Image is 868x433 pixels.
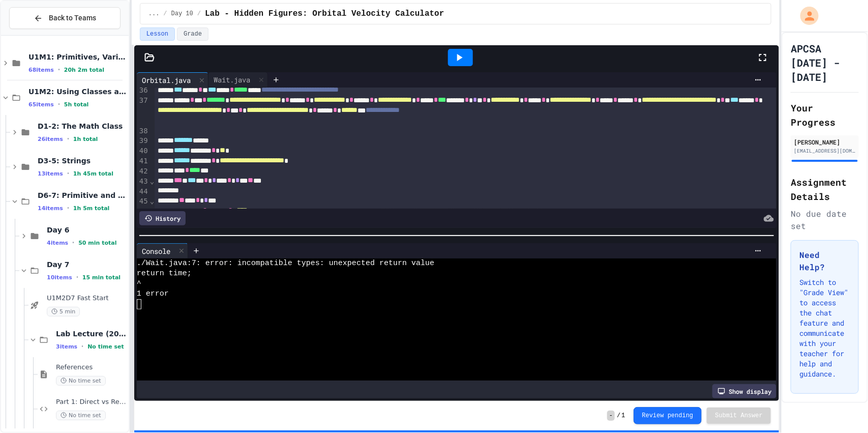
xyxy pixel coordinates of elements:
button: Lesson [140,27,175,41]
span: 15 min total [82,274,121,281]
div: 46 [137,207,149,217]
button: Review pending [634,407,702,424]
div: 37 [137,96,149,126]
span: • [76,273,78,281]
span: • [67,169,69,178]
div: 39 [137,136,149,146]
h3: Need Help? [799,249,850,273]
span: 14 items [38,205,63,212]
span: • [81,342,83,351]
span: / [197,10,201,18]
span: U1M2: Using Classes and Objects [28,87,127,96]
div: 43 [137,177,149,187]
span: / [617,412,620,420]
span: 1 error [137,289,169,299]
span: 3 items [56,343,77,350]
span: 5h total [64,101,89,108]
div: [EMAIL_ADDRESS][DOMAIN_NAME] [794,147,856,155]
span: Fold line [149,197,155,205]
span: 26 items [38,136,63,142]
span: Back to Teams [49,13,96,23]
span: Lab - Hidden Figures: Orbital Velocity Calculator [205,8,444,20]
span: - [607,411,615,421]
div: [PERSON_NAME] [794,137,856,147]
span: Part 1: Direct vs Reference Storage [56,398,127,407]
span: 1h 45m total [73,170,113,177]
button: Submit Answer [707,408,771,424]
span: • [72,239,74,247]
div: History [139,211,186,225]
span: ... [148,10,160,18]
span: References [56,363,127,372]
span: No time set [56,411,106,420]
span: Day 6 [47,225,127,235]
span: D6-7: Primitive and Object Types [38,191,127,200]
span: 5 min [47,307,80,316]
span: D1-2: The Math Class [38,122,127,131]
div: 38 [137,126,149,136]
span: 13 items [38,170,63,177]
h2: Your Progress [791,101,859,129]
div: 40 [137,146,149,156]
span: 65 items [28,101,54,108]
span: Submit Answer [715,412,763,420]
div: 41 [137,156,149,166]
span: • [58,66,60,74]
span: 4 items [47,240,68,246]
span: ^ [137,279,141,289]
h2: Assignment Details [791,175,859,204]
h1: APCSA [DATE] - [DATE] [791,41,859,84]
span: 1h total [73,136,98,142]
div: Wait.java [208,72,268,88]
span: 20h 2m total [64,67,104,73]
span: 1h 5m total [73,205,110,212]
span: 1 [621,412,625,420]
button: Back to Teams [9,7,121,29]
span: 50 min total [78,240,116,246]
div: 42 [137,166,149,177]
div: 44 [137,187,149,197]
span: D3-5: Strings [38,156,127,165]
span: • [67,135,69,143]
span: U1M2D7 Fast Start [47,294,127,303]
span: U1M1: Primitives, Variables, Basic I/O [28,52,127,62]
span: Fold line [149,177,155,185]
div: Orbital.java [137,75,196,85]
span: Day 10 [171,10,193,18]
span: return time; [137,269,192,279]
span: No time set [87,343,124,350]
span: Day 7 [47,260,127,269]
span: • [58,100,60,108]
div: Console [137,243,188,258]
p: Switch to "Grade View" to access the chat feature and communicate with your teacher for help and ... [799,277,850,379]
div: Console [137,246,175,256]
span: 10 items [47,274,72,281]
div: No due date set [791,208,859,232]
div: Show display [712,384,776,398]
div: Orbital.java [137,72,208,88]
div: 45 [137,196,149,207]
span: • [67,204,69,212]
span: No time set [56,376,106,386]
div: My Account [790,4,821,27]
span: 68 items [28,67,54,73]
span: / [163,10,167,18]
span: ./Wait.java:7: error: incompatible types: unexpected return value [137,258,434,269]
div: 36 [137,85,149,96]
button: Grade [177,27,208,41]
div: Wait.java [208,74,255,85]
span: Lab Lecture (20 mins) [56,329,127,338]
